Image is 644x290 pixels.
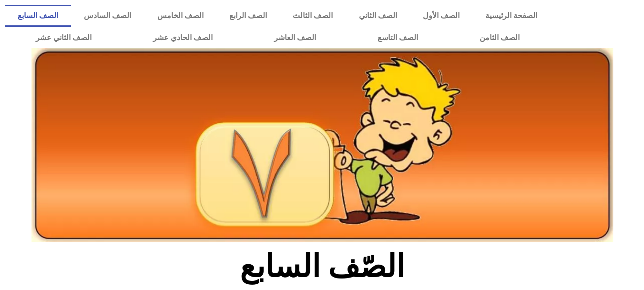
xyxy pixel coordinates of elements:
[144,5,216,27] a: الصف الخامس
[243,27,347,49] a: الصف العاشر
[410,5,472,27] a: الصف الأول
[71,5,144,27] a: الصف السادس
[216,5,280,27] a: الصف الرابع
[347,27,449,49] a: الصف التاسع
[5,5,71,27] a: الصف السابع
[122,27,243,49] a: الصف الحادي عشر
[472,5,550,27] a: الصفحة الرئيسية
[449,27,550,49] a: الصف الثامن
[164,248,480,285] h2: الصّف السابع
[280,5,346,27] a: الصف الثالث
[5,27,122,49] a: الصف الثاني عشر
[346,5,410,27] a: الصف الثاني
